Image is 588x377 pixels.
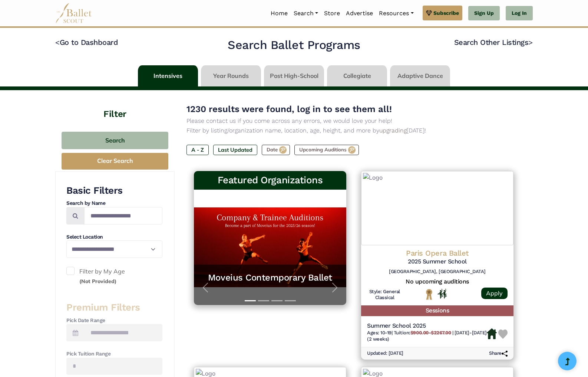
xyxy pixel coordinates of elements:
label: A - Z [186,145,209,155]
a: Resources [376,6,416,21]
a: Moveius Contemporary Ballet [201,272,339,283]
button: Clear Search [62,153,168,170]
p: Please contact us if you come across any errors, we would love your help! [186,116,521,126]
img: National [425,289,434,300]
label: Date [262,145,290,155]
span: Subscribe [433,9,459,17]
h6: Style: General Classical [367,289,402,301]
h5: No upcoming auditions [367,278,508,286]
span: Ages: 10-19 [367,330,392,335]
label: Upcoming Auditions [294,145,359,155]
h2: Search Ballet Programs [228,37,360,53]
h4: Search by Name [66,200,162,207]
a: Search Other Listings> [454,38,533,47]
h5: Sessions [361,305,513,316]
code: < [55,37,60,47]
h4: Pick Tuition Range [66,350,162,358]
small: (Not Provided) [79,278,116,285]
a: Search [291,6,321,21]
li: Intensives [136,65,199,86]
h5: 2025 Summer School [367,258,508,266]
li: Year Rounds [199,65,262,86]
a: Subscribe [423,6,462,20]
li: Post High-School [262,65,326,86]
img: Heart [498,330,508,339]
a: Advertise [343,6,376,21]
h4: Paris Opera Ballet [367,248,508,258]
button: Slide 3 [271,296,283,305]
button: Slide 4 [285,296,296,305]
h3: Basic Filters [66,184,162,197]
a: Home [268,6,291,21]
p: Filter by listing/organization name, location, age, height, and more by [DATE]! [186,126,521,135]
label: Last Updated [213,145,257,155]
li: Collegiate [326,65,389,86]
h4: Pick Date Range [66,317,162,324]
h6: | | [367,330,487,342]
a: upgrading [379,127,407,134]
h4: Filter [55,90,175,121]
button: Slide 2 [258,296,269,305]
h3: Featured Organizations [200,174,340,187]
b: $900.00-$2267.00 [410,330,451,335]
img: In Person [437,289,447,298]
h6: Share [489,350,508,357]
span: Tuition: [394,330,452,335]
li: Adaptive Dance [389,65,452,86]
img: gem.svg [426,9,432,17]
a: Apply [481,288,508,299]
a: Store [321,6,343,21]
input: Search by names... [84,207,162,224]
button: Slide 1 [245,296,256,305]
img: Logo [361,171,513,245]
img: Housing Available [487,328,497,340]
span: [DATE]-[DATE] (2 weeks) [367,330,487,342]
label: Filter by My Age [66,267,162,286]
h5: Summer School 2025 [367,322,487,330]
h6: Updated: [DATE] [367,350,403,357]
a: Log In [506,6,533,21]
span: 1230 results were found, log in to see them all! [186,104,392,114]
a: Sign Up [468,6,500,21]
h6: [GEOGRAPHIC_DATA], [GEOGRAPHIC_DATA] [367,269,508,275]
button: Search [62,132,168,149]
code: > [528,37,533,47]
h3: Premium Filters [66,301,162,314]
a: <Go to Dashboard [55,38,118,47]
h4: Select Location [66,233,162,241]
